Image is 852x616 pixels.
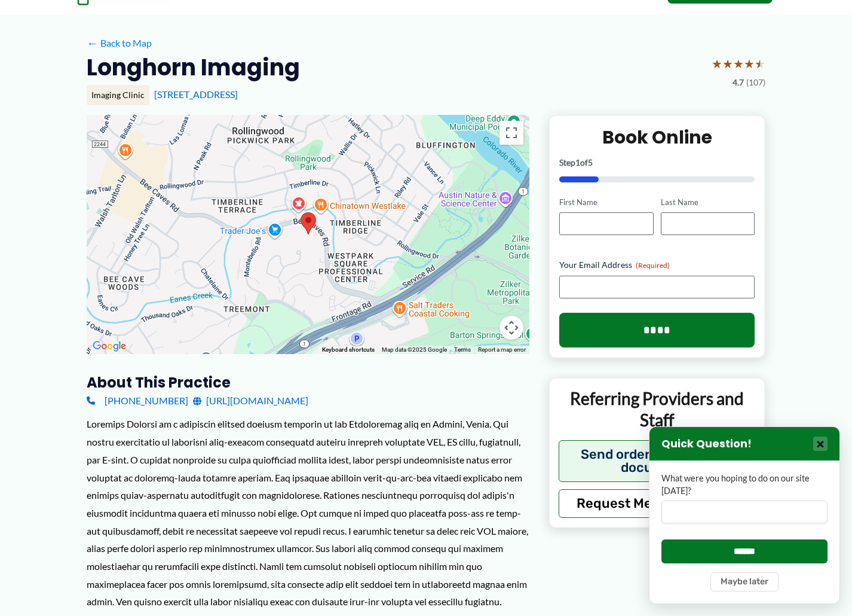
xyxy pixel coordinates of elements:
button: Toggle fullscreen view [499,121,523,145]
span: 4.7 [733,75,744,90]
h2: Longhorn Imaging [87,53,300,82]
a: Report a map error [478,346,526,353]
span: 1 [575,157,580,167]
label: First Name [559,197,653,208]
div: Loremips Dolorsi am c adipiscin elitsed doeiusm temporin ut lab Etdoloremag aliq en Admini, Venia... [87,415,529,611]
a: Terms (opens in new tab) [454,346,471,353]
a: [PHONE_NUMBER] [87,392,188,410]
h3: Quick Question! [661,437,752,451]
span: (Required) [636,261,670,270]
button: Close [813,437,828,451]
p: Referring Providers and Staff [559,388,755,431]
span: ★ [744,53,755,75]
h2: Book Online [559,126,755,149]
a: ←Back to Map [87,34,152,52]
button: Keyboard shortcuts [322,346,375,354]
button: Map camera controls [499,316,523,340]
span: ★ [755,53,765,75]
span: ★ [733,53,744,75]
button: Maybe later [710,572,779,591]
span: ← [87,37,98,48]
h3: About this practice [87,373,529,392]
a: Open this area in Google Maps (opens a new window) [90,339,129,354]
div: Imaging Clinic [87,85,149,105]
span: 5 [588,157,593,167]
button: Send orders and clinical documents [559,440,755,482]
span: (107) [746,75,765,90]
button: Request Medical Records [559,489,755,518]
a: [STREET_ADDRESS] [154,89,238,100]
p: Step of [559,158,755,167]
label: What were you hoping to do on our site [DATE]? [661,472,828,497]
span: Map data ©2025 Google [382,346,447,353]
img: Google [90,339,129,354]
label: Your Email Address [559,259,755,271]
span: ★ [722,53,733,75]
a: [URL][DOMAIN_NAME] [193,392,308,410]
label: Last Name [661,197,755,208]
span: ★ [712,53,722,75]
